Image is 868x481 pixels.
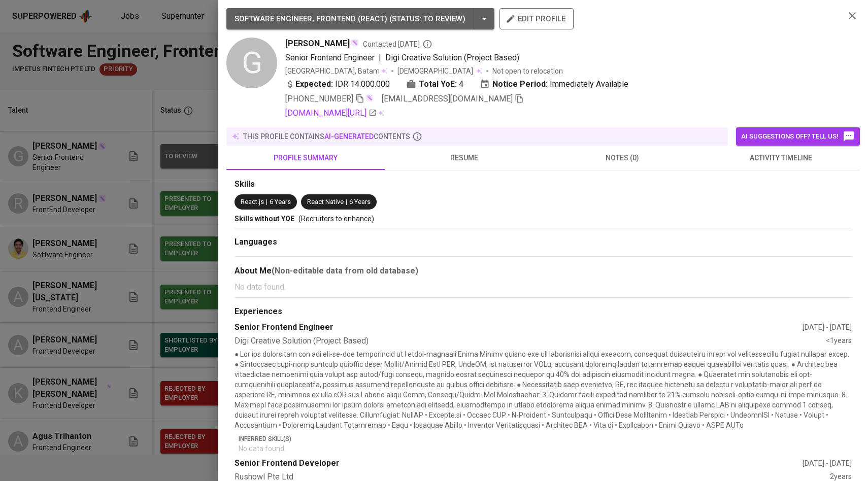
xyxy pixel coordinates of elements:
b: Notice Period: [492,78,548,90]
div: <1 years [826,335,852,347]
div: IDR 14.000.000 [285,78,390,90]
p: this profile contains contents [243,131,410,142]
span: React.js [241,198,264,205]
p: No data found. [235,281,852,293]
span: Skills without YOE [235,215,294,223]
span: Digi Creative Solution (Project Based) [385,53,519,62]
button: edit profile [499,8,574,29]
div: Languages [235,236,852,248]
span: 6 Years [270,198,291,205]
button: SOFTWARE ENGINEER, FRONTEND (REACT) (STATUS: To Review) [226,8,494,29]
div: Digi Creative Solution (Project Based) [235,335,826,347]
span: React Native [307,198,344,205]
p: ● Lor ips dolorsitam con adi eli-se-doe temporincid ut l etdol-magnaali Enima Minimv quisno exe u... [235,349,852,430]
span: 6 Years [349,198,371,205]
div: G [226,38,277,88]
span: [PHONE_NUMBER] [285,94,353,104]
span: Senior Frontend Engineer [285,53,375,62]
span: [DEMOGRAPHIC_DATA] [397,66,475,76]
span: SOFTWARE ENGINEER, FRONTEND (REACT) [235,14,387,23]
img: magic_wand.svg [365,94,374,102]
span: | [266,197,268,207]
span: (Recruiters to enhance) [298,215,374,223]
span: [EMAIL_ADDRESS][DOMAIN_NAME] [382,94,513,104]
span: ( STATUS : To Review ) [389,14,465,23]
span: [PERSON_NAME] [285,38,350,50]
span: 4 [459,78,463,90]
a: [DOMAIN_NAME][URL] [285,107,377,119]
span: Contacted [DATE] [363,39,432,49]
a: edit profile [499,14,574,22]
span: AI-generated [324,132,374,141]
b: Expected: [295,78,333,90]
span: resume [391,152,537,164]
img: magic_wand.svg [351,39,359,47]
div: Senior Frontend Engineer [235,322,803,333]
button: AI suggestions off? Tell us! [736,127,860,146]
p: Inferred Skill(s) [239,434,852,443]
div: Senior Frontend Developer [235,458,803,469]
svg: By Batam recruiter [422,39,432,49]
p: No data found. [239,443,852,454]
b: Total YoE: [419,78,457,90]
p: Not open to relocation [492,66,563,76]
div: [GEOGRAPHIC_DATA], Batam [285,66,387,76]
div: Experiences [235,306,852,318]
b: (Non-editable data from old database) [272,266,418,276]
span: | [346,197,347,207]
div: About Me [235,265,852,277]
div: Skills [235,179,852,190]
span: edit profile [508,12,565,25]
span: profile summary [232,152,379,164]
span: notes (0) [549,152,695,164]
span: activity timeline [708,152,854,164]
div: [DATE] - [DATE] [803,322,852,332]
div: [DATE] - [DATE] [803,458,852,468]
span: AI suggestions off? Tell us! [741,130,855,143]
span: | [379,52,381,64]
div: Immediately Available [480,78,628,90]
